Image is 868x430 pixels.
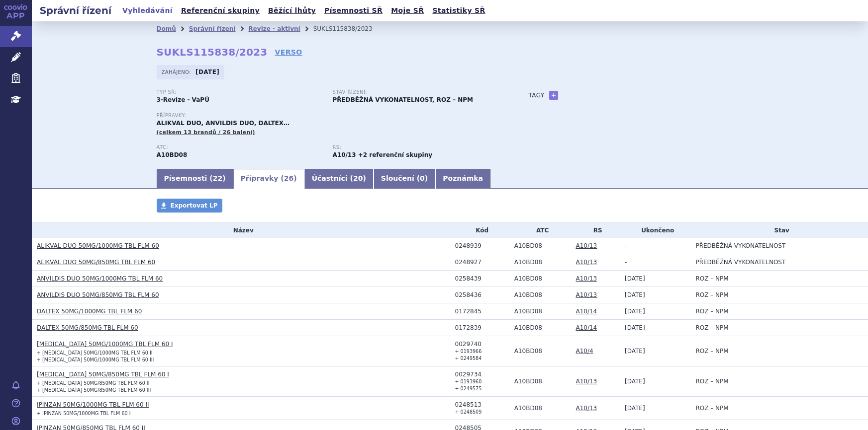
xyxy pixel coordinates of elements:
[576,324,597,331] a: A10/14
[353,174,363,182] span: 20
[509,366,571,397] td: METFORMIN A VILDAGLIPTIN
[509,397,571,420] td: METFORMIN A VILDAGLIPTIN
[157,89,323,95] p: Typ SŘ:
[576,259,597,266] a: A10/13
[37,380,149,386] small: + [MEDICAL_DATA] 50MG/850MG TBL FLM 60 II
[690,320,868,336] td: ROZ – NPM
[690,336,868,366] td: ROZ – NPM
[37,371,169,378] a: [MEDICAL_DATA] 50MG/850MG TBL FLM 60 I
[37,341,173,348] a: [MEDICAL_DATA] 50MG/1000MG TBL FLM 60 I
[37,324,138,331] a: DALTEX 50MG/850MG TBL FLM 60
[690,303,868,320] td: ROZ – NPM
[119,4,176,17] a: Vyhledávání
[455,275,509,282] div: 0258439
[171,202,218,209] span: Exportovat LP
[625,275,645,282] span: [DATE]
[455,324,509,331] div: 0172839
[178,4,263,17] a: Referenční skupiny
[625,348,645,355] span: [DATE]
[32,3,119,17] h2: Správní řízení
[509,287,571,303] td: METFORMIN A VILDAGLIPTIN
[157,120,290,127] span: ALIKVAL DUO, ANVILDIS DUO, DALTEX…
[455,356,482,361] small: + 0249584
[455,379,482,384] small: + 0193960
[157,129,255,136] span: (celkem 13 brandů / 26 balení)
[455,341,509,348] div: 0029740
[509,320,571,336] td: METFORMIN A VILDAGLIPTIN
[37,291,159,298] a: ANVILDIS DUO 50MG/850MG TBL FLM 60
[625,242,627,249] span: -
[157,169,233,189] a: Písemnosti (22)
[157,25,176,32] a: Domů
[509,336,571,366] td: METFORMIN A VILDAGLIPTIN
[455,291,509,298] div: 0258436
[429,4,488,17] a: Statistiky SŘ
[690,238,868,254] td: PŘEDBĚŽNÁ VYKONATELNOST
[690,223,868,238] th: Stav
[455,308,509,315] div: 0172845
[37,259,155,266] a: ALIKVAL DUO 50MG/850MG TBL FLM 60
[690,254,868,271] td: PŘEDBĚŽNÁ VYKONATELNOST
[321,4,386,17] a: Písemnosti SŘ
[157,46,268,58] strong: SUKLS115838/2023
[576,308,597,315] a: A10/14
[509,303,571,320] td: METFORMIN A VILDAGLIPTIN
[284,174,293,182] span: 26
[455,386,482,391] small: + 0249575
[625,378,645,385] span: [DATE]
[157,199,223,213] a: Exportovat LP
[509,254,571,271] td: METFORMIN A VILDAGLIPTIN
[576,291,597,298] a: A10/13
[333,96,474,103] strong: PŘEDBĚŽNÁ VYKONATELNOST, ROZ – NPM
[333,144,499,150] p: RS:
[388,4,427,17] a: Moje SŘ
[195,69,219,75] strong: [DATE]
[37,350,153,356] small: + [MEDICAL_DATA] 50MG/1000MG TBL FLM 60 II
[374,169,435,189] a: Sloučení (0)
[620,223,690,238] th: Ukončeno
[690,397,868,420] td: ROZ – NPM
[32,223,450,238] th: Název
[576,405,597,412] a: A10/13
[455,242,509,249] div: 0248939
[625,324,645,331] span: [DATE]
[304,169,374,189] a: Účastníci (20)
[509,238,571,254] td: METFORMIN A VILDAGLIPTIN
[529,89,545,101] h3: Tagy
[248,25,300,32] a: Revize - aktivní
[509,271,571,287] td: METFORMIN A VILDAGLIPTIN
[576,378,597,385] a: A10/13
[313,21,386,36] li: SUKLS115838/2023
[576,242,597,249] a: A10/13
[333,89,499,95] p: Stav řízení:
[37,387,151,393] small: + [MEDICAL_DATA] 50MG/850MG TBL FLM 60 III
[157,96,209,103] strong: 3-Revize - VaPÚ
[162,68,193,76] span: Zahájeno:
[625,259,627,266] span: -
[690,271,868,287] td: ROZ – NPM
[275,47,302,57] a: VERSO
[157,151,188,158] strong: METFORMIN A VILDAGLIPTIN
[265,4,319,17] a: Běžící lhůty
[576,348,593,355] a: A10/4
[509,223,571,238] th: ATC
[37,242,159,249] a: ALIKVAL DUO 50MG/1000MG TBL FLM 60
[333,151,356,158] strong: metformin a vildagliptin
[37,308,142,315] a: DALTEX 50MG/1000MG TBL FLM 60
[455,409,482,415] small: + 0248509
[455,349,482,354] small: + 0193966
[37,411,131,416] small: + IPINZAN 50MG/1000MG TBL FLM 60 I
[455,401,509,408] div: 0248513
[233,169,304,189] a: Přípravky (26)
[625,308,645,315] span: [DATE]
[189,25,236,32] a: Správní řízení
[37,275,163,282] a: ANVILDIS DUO 50MG/1000MG TBL FLM 60
[625,405,645,412] span: [DATE]
[213,174,222,182] span: 22
[690,366,868,397] td: ROZ – NPM
[690,287,868,303] td: ROZ – NPM
[549,91,558,100] a: +
[576,275,597,282] a: A10/13
[157,144,323,150] p: ATC:
[455,259,509,266] div: 0248927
